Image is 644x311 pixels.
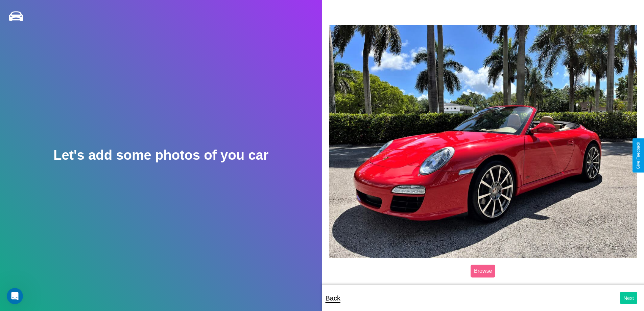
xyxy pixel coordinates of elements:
[620,292,637,304] button: Next
[53,148,268,163] h2: Let's add some photos of you car
[471,265,495,277] label: Browse
[329,25,638,258] img: posted
[326,292,340,304] p: Back
[636,142,641,169] div: Give Feedback
[7,288,23,304] iframe: Intercom live chat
